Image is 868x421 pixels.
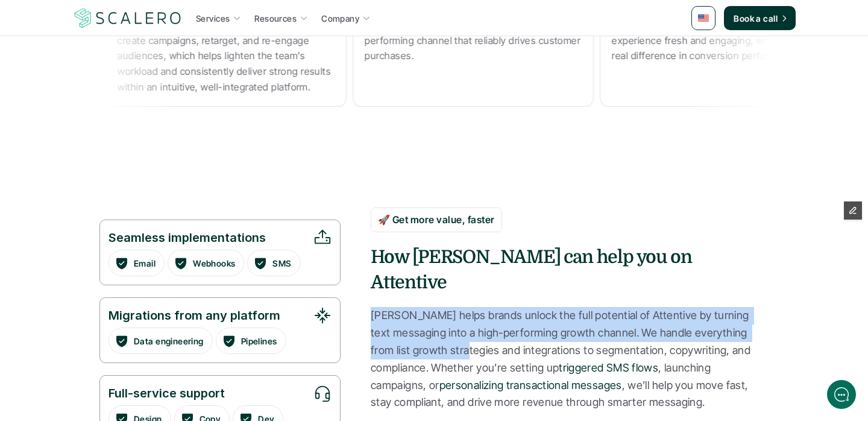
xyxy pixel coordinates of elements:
[45,8,86,21] div: Scalero
[321,12,359,25] p: Company
[559,361,658,374] a: triggered SMS flows
[108,385,307,402] p: Full-service support
[108,307,307,324] p: Migrations from any platform
[371,244,769,295] h4: How [PERSON_NAME] can help you on Attentive
[844,201,862,220] button: Edit Framer Content
[272,257,291,270] p: SMS
[378,212,495,228] p: 🚀 Get more value, faster
[183,321,209,355] button: />GIF
[724,6,796,30] a: Book a call
[241,335,277,347] p: Pipelines
[36,8,226,31] div: ScaleroBack [DATE]
[734,12,778,25] p: Book a call
[193,257,235,270] p: Webhooks
[134,335,204,347] p: Data engineering
[827,380,856,409] iframe: gist-messenger-bubble-iframe
[188,332,204,343] g: />
[72,7,183,29] a: Scalero company logotype
[45,24,86,31] div: Back [DATE]
[72,7,183,30] img: Scalero company logotype
[371,307,769,411] p: [PERSON_NAME] helps brands unlock the full potential of Attentive by turning text messaging into ...
[108,229,307,246] p: Seamless implementations
[101,308,153,316] span: We run on Gist
[196,12,230,25] p: Services
[134,257,156,270] p: Email
[439,379,622,391] a: personalizing transactional messages
[254,12,297,25] p: Resources
[192,335,201,341] tspan: GIF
